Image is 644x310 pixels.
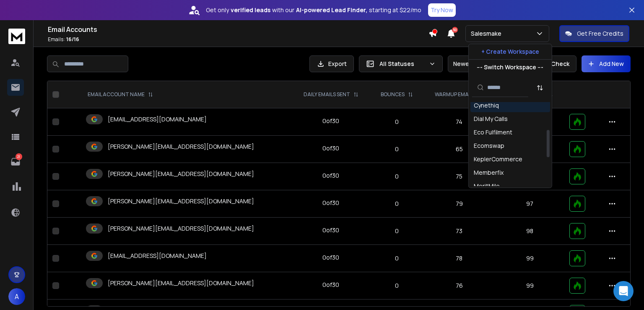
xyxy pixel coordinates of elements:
[477,63,543,71] p: --- Switch Workspace ---
[322,144,339,152] div: 0 of 30
[16,153,22,160] p: 21
[452,27,458,33] span: 50
[8,288,25,305] button: A
[304,91,350,98] p: DAILY EMAILS SENT
[375,118,418,126] p: 0
[108,279,254,287] p: [PERSON_NAME][EMAIL_ADDRESS][DOMAIN_NAME]
[423,163,495,190] td: 75
[423,218,495,245] td: 73
[582,55,631,72] button: Add New
[108,142,254,151] p: [PERSON_NAME][EMAIL_ADDRESS][DOMAIN_NAME]
[108,170,254,178] p: [PERSON_NAME][EMAIL_ADDRESS][DOMAIN_NAME]
[423,190,495,218] td: 79
[375,200,418,208] p: 0
[375,172,418,181] p: 0
[428,3,456,17] button: Try Now
[108,197,254,205] p: [PERSON_NAME][EMAIL_ADDRESS][DOMAIN_NAME]
[108,252,207,260] p: [EMAIL_ADDRESS][DOMAIN_NAME]
[322,253,339,262] div: 0 of 30
[88,91,153,98] div: EMAIL ACCOUNT NAME
[474,142,504,150] div: Ecomswap
[381,91,405,98] p: BOUNCES
[66,36,79,43] span: 16 / 16
[48,24,428,34] h1: Email Accounts
[309,55,354,72] button: Export
[423,108,495,136] td: 74
[474,168,504,177] div: Memberfix
[322,226,339,234] div: 0 of 30
[559,25,629,42] button: Get Free Credits
[474,101,499,110] div: Cynethiq
[532,79,548,96] button: Sort by Sort A-Z
[431,6,453,14] p: Try Now
[7,153,24,170] a: 21
[496,218,564,245] td: 98
[577,29,623,38] p: Get Free Credits
[496,190,564,218] td: 97
[474,128,512,137] div: Eco Fulfilment
[474,115,508,123] div: Dial My Calls
[474,182,500,190] div: MeritMile
[8,29,25,44] img: logo
[496,272,564,299] td: 99
[375,145,418,153] p: 0
[322,171,339,180] div: 0 of 30
[471,29,505,38] p: Salesmake
[613,281,634,301] div: Open Intercom Messenger
[474,155,522,163] div: KeplerCommerce
[48,36,428,43] p: Emails :
[423,136,495,163] td: 65
[423,245,495,272] td: 78
[379,60,426,68] p: All Statuses
[231,6,270,14] strong: verified leads
[375,254,418,263] p: 0
[469,44,552,59] button: + Create Workspace
[375,281,418,290] p: 0
[435,91,475,98] p: WARMUP EMAILS
[206,6,421,14] p: Get only with our starting at $22/mo
[423,272,495,299] td: 76
[496,245,564,272] td: 99
[296,6,367,14] strong: AI-powered Lead Finder,
[481,47,539,56] p: + Create Workspace
[108,115,207,123] p: [EMAIL_ADDRESS][DOMAIN_NAME]
[375,227,418,235] p: 0
[108,224,254,233] p: [PERSON_NAME][EMAIL_ADDRESS][DOMAIN_NAME]
[322,281,339,289] div: 0 of 30
[322,117,339,125] div: 0 of 30
[322,199,339,207] div: 0 of 30
[448,55,502,72] button: Newest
